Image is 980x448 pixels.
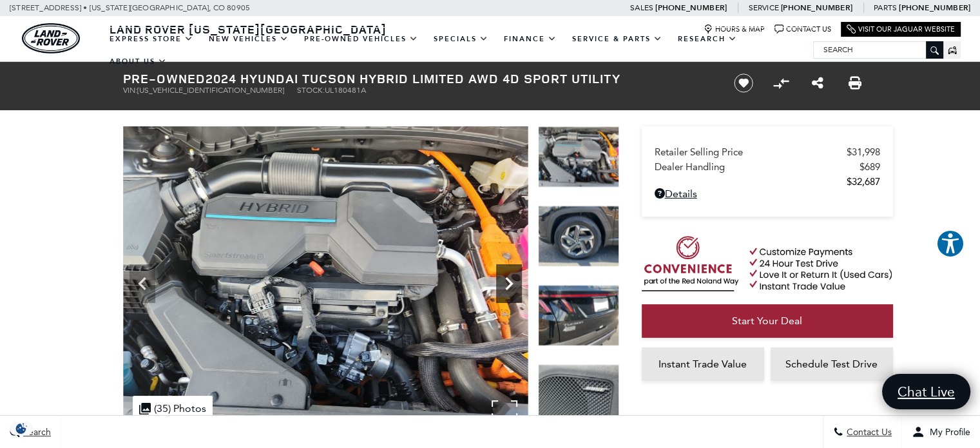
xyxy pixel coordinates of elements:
[538,206,619,267] img: Used 2024 Black Pearl Hyundai Limited image 32
[123,86,137,95] span: VIN:
[102,21,394,37] a: Land Rover [US_STATE][GEOGRAPHIC_DATA]
[785,358,878,370] span: Schedule Test Drive
[655,3,727,13] a: [PHONE_NUMBER]
[123,72,713,86] h1: 2024 Hyundai Tucson Hybrid Limited AWD 4D Sport Utility
[704,24,765,34] a: Hours & Map
[642,304,893,338] a: Start Your Deal
[655,146,847,158] span: Retailer Selling Price
[658,358,747,370] span: Instant Trade Value
[538,364,619,425] img: Used 2024 Black Pearl Hyundai Limited image 34
[936,229,965,260] aside: Accessibility Help Desk
[496,28,564,50] a: Finance
[130,264,155,303] div: Previous
[902,416,980,448] button: Open user profile menu
[748,3,778,12] span: Service
[655,161,880,173] a: Dealer Handling $689
[655,161,860,173] span: Dealer Handling
[22,23,80,54] a: land-rover
[137,86,284,95] span: [US_VEHICLE_IDENTIFICATION_NUMBER]
[6,422,36,435] section: Click to Open Cookie Consent Modal
[655,188,880,200] a: Details
[102,50,175,73] a: About Us
[670,28,745,50] a: Research
[538,285,619,346] img: Used 2024 Black Pearl Hyundai Limited image 33
[655,176,880,188] a: $32,687
[774,24,831,34] a: Contact Us
[201,28,296,50] a: New Vehicles
[564,28,670,50] a: Service & Parts
[847,176,880,188] span: $32,687
[771,347,893,381] a: Schedule Test Drive
[860,161,880,173] span: $689
[6,422,36,435] img: Opt-Out Icon
[655,146,880,158] a: Retailer Selling Price $31,998
[732,315,802,327] span: Start Your Deal
[630,3,653,12] span: Sales
[729,73,758,93] button: Save vehicle
[123,126,528,431] img: Used 2024 Black Pearl Hyundai Limited image 31
[325,86,366,95] span: UL180481A
[925,427,970,438] span: My Profile
[123,70,206,87] strong: Pre-Owned
[847,24,955,34] a: Visit Our Jaguar Website
[22,23,80,54] img: Land Rover
[297,86,325,95] span: Stock:
[874,3,897,12] span: Parts
[296,28,426,50] a: Pre-Owned Vehicles
[899,3,970,13] a: [PHONE_NUMBER]
[843,427,892,438] span: Contact Us
[642,347,764,381] a: Instant Trade Value
[814,42,943,57] input: Search
[110,21,387,37] span: Land Rover [US_STATE][GEOGRAPHIC_DATA]
[102,28,813,73] nav: Main Navigation
[882,374,970,409] a: Chat Live
[538,126,619,188] img: Used 2024 Black Pearl Hyundai Limited image 31
[812,75,823,91] a: Share this Pre-Owned 2024 Hyundai Tucson Hybrid Limited AWD 4D Sport Utility
[426,28,496,50] a: Specials
[847,146,880,158] span: $31,998
[102,28,201,50] a: EXPRESS STORE
[936,229,965,258] button: Explore your accessibility options
[781,3,852,13] a: [PHONE_NUMBER]
[496,264,522,303] div: Next
[771,73,791,93] button: Compare Vehicle
[133,396,213,421] div: (35) Photos
[10,3,250,12] a: [STREET_ADDRESS] • [US_STATE][GEOGRAPHIC_DATA], CO 80905
[849,75,861,91] a: Print this Pre-Owned 2024 Hyundai Tucson Hybrid Limited AWD 4D Sport Utility
[891,383,961,400] span: Chat Live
